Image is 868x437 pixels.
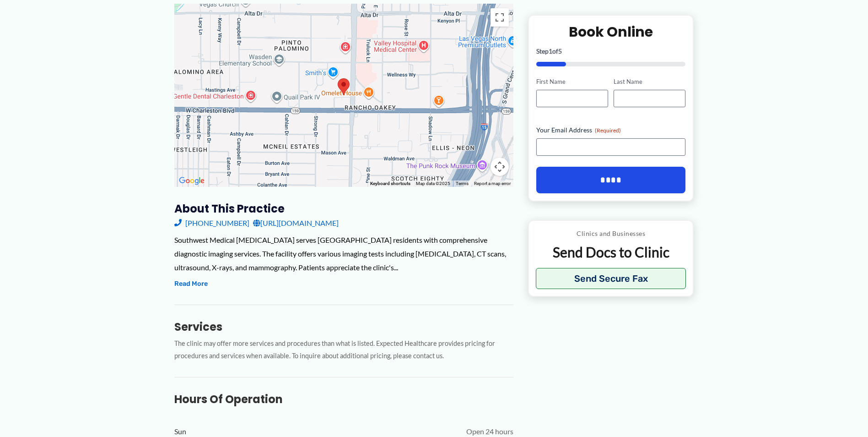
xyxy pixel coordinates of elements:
h3: Hours of Operation [174,392,513,406]
button: Toggle fullscreen view [491,8,509,27]
p: Send Docs to Clinic [536,243,686,261]
label: Your Email Address [536,126,686,135]
span: (Required) [595,127,621,134]
a: [PHONE_NUMBER] [174,216,249,230]
a: Report a map error [474,181,511,186]
button: Map camera controls [491,158,509,176]
span: Map data ©2025 [416,181,450,186]
img: Google [177,175,207,187]
p: Clinics and Businesses [536,228,686,240]
span: 5 [558,47,562,55]
label: Last Name [614,77,685,86]
label: First Name [536,77,608,86]
p: The clinic may offer more services and procedures than what is listed. Expected Healthcare provid... [174,338,513,362]
p: Step of [536,48,686,55]
a: [URL][DOMAIN_NAME] [253,216,339,230]
div: Southwest Medical [MEDICAL_DATA] serves [GEOGRAPHIC_DATA] residents with comprehensive diagnostic... [174,233,513,274]
button: Send Secure Fax [536,268,686,289]
h3: About this practice [174,202,513,216]
a: Open this area in Google Maps (opens a new window) [177,175,207,187]
button: Read More [174,279,208,290]
button: Keyboard shortcuts [370,180,410,187]
span: 1 [549,47,552,55]
a: Terms [456,181,469,186]
h3: Services [174,320,513,334]
h2: Book Online [536,23,686,41]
